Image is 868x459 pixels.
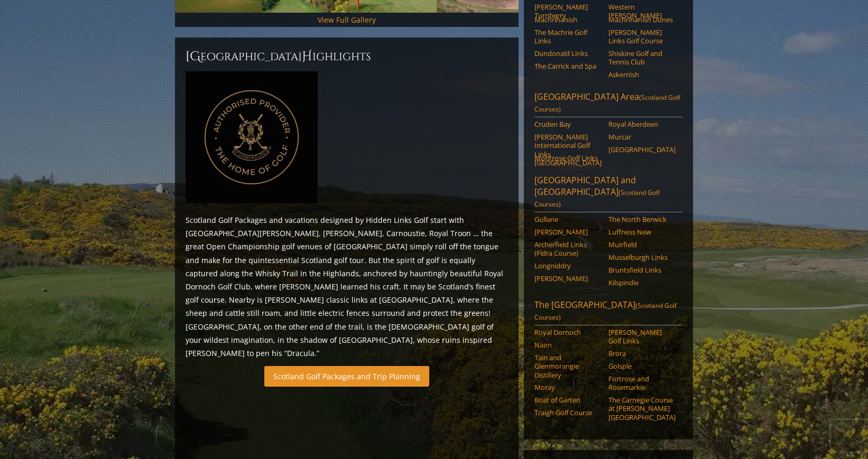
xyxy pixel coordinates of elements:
[608,3,676,20] a: Western [PERSON_NAME]
[534,408,602,417] a: Traigh Golf Course
[608,215,676,223] a: The North Berwick
[534,299,682,325] a: The [GEOGRAPHIC_DATA](Scotland Golf Courses)
[608,374,676,392] a: Fortrose and Rosemarkie
[534,28,602,45] a: The Machrie Golf Links
[608,133,676,141] a: Murcar
[608,328,676,345] a: [PERSON_NAME] Golf Links
[534,120,602,128] a: Cruden Bay
[534,261,602,270] a: Longniddry
[264,366,429,387] a: Scotland Golf Packages and Trip Planning
[302,48,312,65] span: H
[608,240,676,249] a: Muirfield
[534,133,602,167] a: [PERSON_NAME] International Golf Links [GEOGRAPHIC_DATA]
[534,396,602,404] a: Boat of Garten
[318,15,376,25] a: View Full Gallery
[534,3,602,20] a: [PERSON_NAME] Turnberry
[608,70,676,79] a: Askernish
[534,240,602,258] a: Archerfield Links (Fidra Course)
[534,328,602,336] a: Royal Dornoch
[608,228,676,236] a: Luffness New
[534,174,682,212] a: [GEOGRAPHIC_DATA] and [GEOGRAPHIC_DATA](Scotland Golf Courses)
[534,49,602,58] a: Dundonald Links
[608,28,676,45] a: [PERSON_NAME] Links Golf Course
[534,154,602,162] a: Montrose Golf Links
[608,15,676,24] a: Machrihanish Dunes
[534,15,602,24] a: Machrihanish
[608,349,676,358] a: Brora
[608,278,676,287] a: Kilspindie
[534,91,682,117] a: [GEOGRAPHIC_DATA] Area(Scotland Golf Courses)
[186,48,508,65] h2: [GEOGRAPHIC_DATA] ighlights
[534,353,602,379] a: Tain and Glenmorangie Distillery
[608,266,676,274] a: Bruntsfield Links
[608,362,676,370] a: Golspie
[534,341,602,349] a: Nairn
[534,228,602,236] a: [PERSON_NAME]
[608,49,676,67] a: Shiskine Golf and Tennis Club
[534,62,602,70] a: The Carrick and Spa
[534,215,602,223] a: Gullane
[534,274,602,283] a: [PERSON_NAME]
[608,253,676,261] a: Musselburgh Links
[608,120,676,128] a: Royal Aberdeen
[534,383,602,391] a: Moray
[186,213,508,360] p: Scotland Golf Packages and vacations designed by Hidden Links Golf start with [GEOGRAPHIC_DATA][P...
[608,145,676,154] a: [GEOGRAPHIC_DATA]
[608,396,676,421] a: The Carnegie Course at [PERSON_NAME][GEOGRAPHIC_DATA]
